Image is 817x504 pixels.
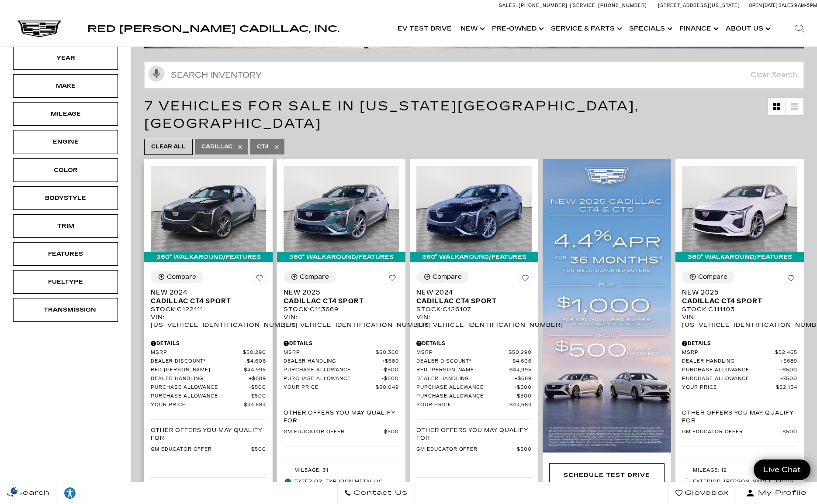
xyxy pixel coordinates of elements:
[416,305,532,313] div: Stock : C126107
[151,288,266,305] a: New 2024Cadillac CT4 Sport
[682,376,797,382] a: Purchase Allowance $500
[300,273,329,281] div: Compare
[416,376,515,382] span: Dealer Handling
[151,446,251,453] span: GM Educator Offer
[499,3,570,8] a: Sales: [PHONE_NUMBER]
[782,429,797,435] span: $500
[682,429,797,435] a: GM Educator Offer $500
[416,446,532,453] a: GM Educator Offer $500
[284,367,382,374] span: Purchase Allowance
[44,277,87,287] div: Fueltype
[416,367,509,374] span: Red [PERSON_NAME]
[416,384,532,391] a: Purchase Allowance $500
[598,3,647,8] span: [PHONE_NUMBER]
[573,3,597,8] span: Service:
[384,429,399,435] span: $500
[13,74,118,98] div: MakeMake
[675,11,721,46] a: Finance
[284,297,392,305] span: Cadillac CT4 Sport
[410,252,538,262] div: 360° WalkAround/Features
[284,384,376,391] span: Your Price
[151,393,249,400] span: Purchase Allowance
[682,465,797,476] li: Mileage: 12
[775,350,797,356] span: $52,465
[44,193,87,203] div: Bodystyle
[44,221,87,231] div: Trim
[151,350,266,356] a: MSRP $50,290
[416,367,532,374] a: Red [PERSON_NAME] $44,995
[416,376,532,382] a: Dealer Handling $689
[151,305,266,313] div: Stock : C122111
[682,305,797,313] div: Stock : C111103
[515,376,532,382] span: $689
[416,358,532,365] a: Dealer Discount* $4,606
[44,165,87,175] div: Color
[682,409,797,425] p: Other Offers You May Qualify For
[284,339,399,347] div: Pricing Details - New 2025 Cadillac CT4 Sport
[456,11,488,46] a: New
[284,376,382,382] span: Purchase Allowance
[284,350,399,356] a: MSRP $50,360
[668,482,736,504] a: Glovebox
[376,384,399,391] span: $50,049
[416,402,509,408] span: Your Price
[682,384,776,391] span: Your Price
[57,487,83,500] div: Explore your accessibility options
[509,402,532,408] span: $44,684
[244,402,266,408] span: $44,684
[682,367,797,374] a: Purchase Allowance $500
[749,3,778,8] span: Open [DATE]
[337,482,415,504] a: Contact Us
[284,367,399,374] a: Purchase Allowance $500
[682,487,729,499] span: Glovebox
[549,463,665,487] div: Schedule Test Drive
[682,288,791,297] span: New 2025
[284,409,399,425] p: Other Offers You May Qualify For
[515,393,532,400] span: $500
[151,402,266,408] a: Your Price $44,684
[201,141,232,152] span: Cadillac
[44,53,87,63] div: Year
[151,376,249,382] span: Dealer Handling
[721,11,773,46] a: About Us
[13,186,118,210] div: BodystyleBodystyle
[416,339,532,347] div: Pricing Details - New 2024 Cadillac CT4 Sport
[382,376,399,382] span: $500
[682,313,797,329] div: VIN: [US_VEHICLE_IDENTIFICATION_NUMBER]
[658,3,740,8] a: [STREET_ADDRESS][US_STATE]
[682,384,797,391] a: Your Price $52,154
[682,271,734,283] button: Compare Vehicle
[151,446,266,453] a: GM Educator Offer $500
[382,358,399,365] span: $689
[251,446,266,453] span: $500
[794,3,817,8] span: 9 AM-6 PM
[416,166,532,252] img: 2024 Cadillac CT4 Sport
[44,249,87,259] div: Features
[416,350,509,356] span: MSRP
[284,358,399,365] a: Dealer Handling $689
[44,137,87,147] div: Engine
[779,3,794,8] span: Sales:
[416,358,510,365] span: Dealer Discount*
[151,393,266,400] a: Purchase Allowance $500
[682,288,797,305] a: New 2025Cadillac CT4 Sport
[509,350,532,356] span: $50,290
[13,298,118,322] div: TransmissionTransmission
[351,487,408,499] span: Contact Us
[682,350,775,356] span: MSRP
[682,358,797,365] a: Dealer Handling $689
[682,367,780,374] span: Purchase Allowance
[151,384,266,391] a: Purchase Allowance $500
[284,350,376,356] span: MSRP
[515,384,532,391] span: $500
[13,214,118,238] div: TrimTrim
[625,11,675,46] a: Specials
[284,376,399,382] a: Purchase Allowance $500
[416,426,532,442] p: Other Offers You May Qualify For
[416,271,469,283] button: Compare Vehicle
[416,384,515,391] span: Purchase Allowance
[151,376,266,382] a: Dealer Handling $689
[243,350,266,356] span: $50,290
[17,21,61,37] img: Cadillac Dark Logo with Cadillac White Text
[682,166,797,252] img: 2025 Cadillac CT4 Sport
